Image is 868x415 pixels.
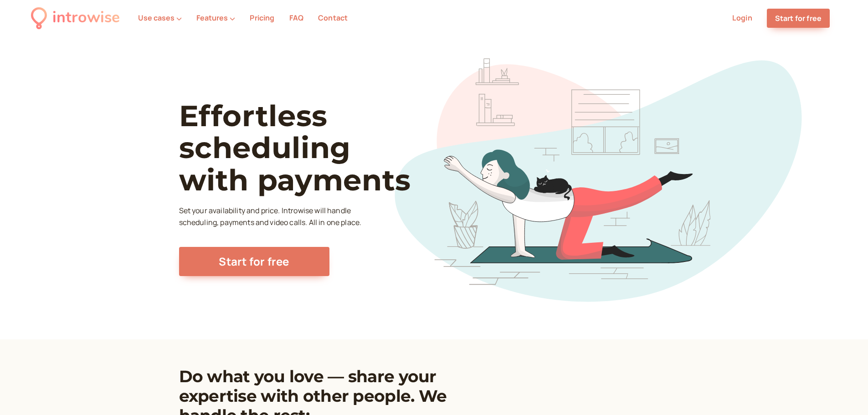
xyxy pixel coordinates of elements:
[31,5,120,31] a: introwise
[822,371,868,415] iframe: Chat Widget
[318,13,348,23] a: Contact
[196,14,235,22] button: Features
[138,14,182,22] button: Use cases
[52,5,120,31] div: introwise
[250,13,274,23] a: Pricing
[732,13,752,23] a: Login
[179,205,364,229] p: Set your availability and price. Introwise will handle scheduling, payments and video calls. All ...
[179,247,329,276] a: Start for free
[767,9,830,28] a: Start for free
[289,13,303,23] a: FAQ
[179,100,444,196] h1: Effortless scheduling with payments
